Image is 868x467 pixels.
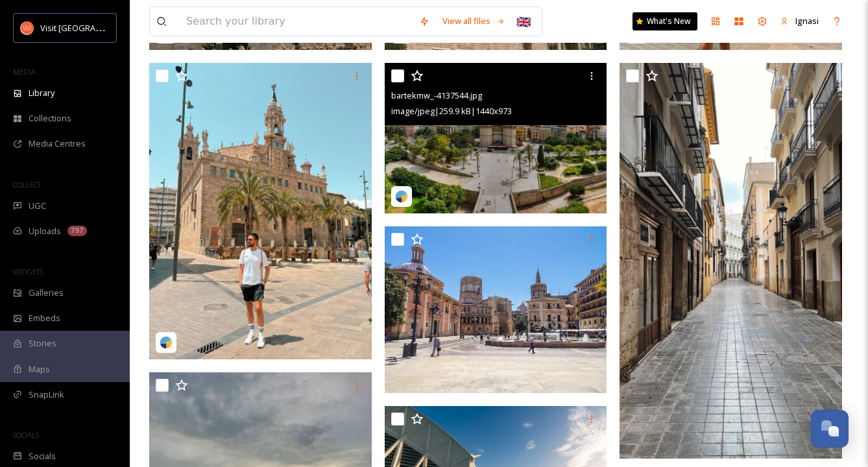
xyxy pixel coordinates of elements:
[180,7,413,36] input: Search your library
[67,226,87,236] div: 797
[811,410,849,448] button: Open Chat
[29,287,64,299] span: Galleries
[13,180,41,189] span: COLLECT
[160,336,173,349] img: snapsea-logo.png
[29,363,50,376] span: Maps
[512,10,535,33] div: 🇬🇧
[391,90,482,101] span: bartekmw_-4137544.jpg
[29,312,60,324] span: Embeds
[633,12,697,30] a: What's New
[774,8,825,34] a: Ignasi
[29,225,61,237] span: Uploads
[13,267,43,276] span: WIDGETS
[29,138,86,150] span: Media Centres
[385,226,607,393] img: ext_1736184537.684011_info@viaggiacorrisogna.it-valencia-1.jpg
[29,450,56,462] span: Socials
[13,430,39,440] span: SOCIALS
[795,15,819,27] span: Ignasi
[391,105,512,117] span: image/jpeg | 259.9 kB | 1440 x 973
[29,112,71,125] span: Collections
[29,200,46,212] span: UGC
[29,87,54,99] span: Library
[620,63,842,459] img: ext_1738593011.940433_parliamone@latatamaschio.it-page0.jpeg
[395,190,408,203] img: snapsea-logo.png
[29,389,64,401] span: SnapLink
[21,21,34,34] img: download.png
[13,67,36,77] span: MEDIA
[29,337,56,350] span: Stories
[436,8,512,34] a: View all files
[40,21,141,34] span: Visit [GEOGRAPHIC_DATA]
[385,63,607,213] img: bartekmw_-4137544.jpg
[149,63,372,359] img: mr_brdar-18074968037061647.jpeg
